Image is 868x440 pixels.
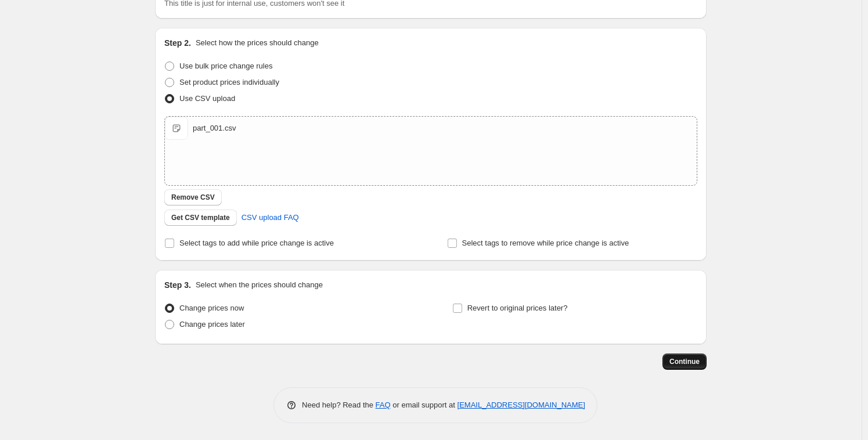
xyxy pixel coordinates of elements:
[391,401,458,409] span: or email support at
[179,78,279,86] span: Set product prices individually
[376,401,391,409] a: FAQ
[179,239,334,247] span: Select tags to add while price change is active
[164,37,191,49] h2: Step 2.
[242,212,299,223] span: CSV upload FAQ
[179,94,235,103] span: Use CSV upload
[193,122,236,134] div: part_001.csv
[458,401,585,409] a: [EMAIL_ADDRESS][DOMAIN_NAME]
[662,354,707,370] button: Continue
[179,320,245,329] span: Change prices later
[462,239,629,247] span: Select tags to remove while price change is active
[171,193,215,202] span: Remove CSV
[179,62,272,70] span: Use bulk price change rules
[196,37,319,49] p: Select how the prices should change
[171,213,230,222] span: Get CSV template
[196,279,323,291] p: Select when the prices should change
[302,401,376,409] span: Need help? Read the
[164,279,191,291] h2: Step 3.
[164,189,222,205] button: Remove CSV
[179,304,244,312] span: Change prices now
[669,357,700,366] span: Continue
[467,304,568,312] span: Revert to original prices later?
[164,210,237,226] button: Get CSV template
[235,208,306,227] a: CSV upload FAQ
